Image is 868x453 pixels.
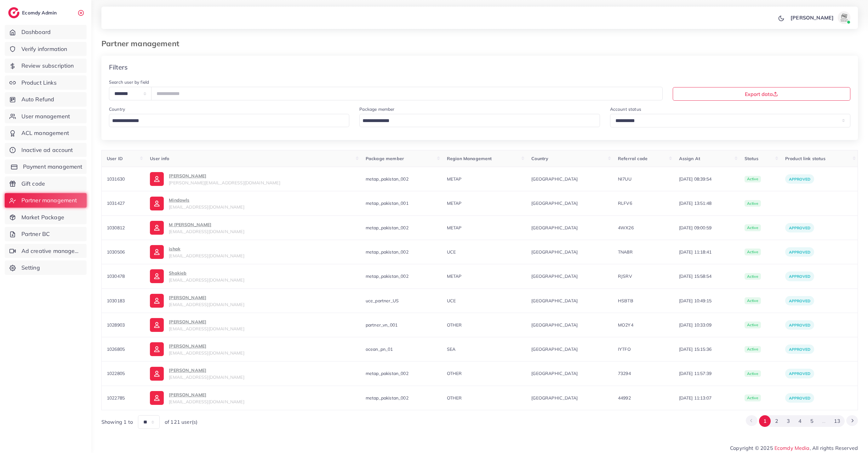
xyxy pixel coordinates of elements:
[150,294,164,308] img: ic-user-info.36bf1079.svg
[5,210,87,225] a: Market Package
[789,250,810,254] span: Approved
[610,106,641,112] label: Account status
[21,95,54,103] span: Auto Refund
[5,227,87,241] a: Partner BC
[447,273,462,279] span: METAP
[107,200,125,206] span: 1031427
[447,298,456,304] span: UCE
[366,371,408,376] span: metap_pakistan_002
[150,342,356,356] a: [PERSON_NAME][EMAIL_ADDRESS][DOMAIN_NAME]
[150,172,356,186] a: [PERSON_NAME][PERSON_NAME][EMAIL_ADDRESS][DOMAIN_NAME]
[366,156,404,161] span: Package member
[618,225,634,231] span: 4WX26
[21,79,57,87] span: Product Links
[746,415,858,427] ul: Pagination
[618,346,631,352] span: IYTFO
[21,146,73,154] span: Inactive ad account
[5,260,87,275] a: Setting
[169,172,280,180] p: [PERSON_NAME]
[107,249,125,255] span: 1030506
[107,273,125,279] span: 1030478
[107,322,125,328] span: 1028903
[21,129,69,137] span: ACL management
[5,59,87,73] a: Review subscription
[789,396,810,400] span: Approved
[169,326,244,332] span: [EMAIL_ADDRESS][DOMAIN_NAME]
[618,249,633,255] span: TNA8R
[150,391,164,405] img: ic-user-info.36bf1079.svg
[447,156,492,161] span: Region Management
[745,394,761,401] span: active
[5,143,87,157] a: Inactive ad account
[679,370,734,377] span: [DATE] 11:57:39
[618,371,631,376] span: 73294
[150,197,164,210] img: ic-user-info.36bf1079.svg
[679,156,700,161] span: Assign At
[791,14,834,21] p: [PERSON_NAME]
[366,395,408,401] span: metap_pakistan_002
[150,318,356,332] a: [PERSON_NAME][EMAIL_ADDRESS][DOMAIN_NAME]
[21,62,74,70] span: Review subscription
[5,75,87,90] a: Product Links
[150,294,356,308] a: [PERSON_NAME][EMAIL_ADDRESS][DOMAIN_NAME]
[169,277,244,283] span: [EMAIL_ADDRESS][DOMAIN_NAME]
[618,322,633,328] span: MO2Y4
[447,346,455,352] span: SEA
[169,391,244,399] p: [PERSON_NAME]
[447,395,462,401] span: OTHER
[745,346,761,353] span: active
[789,299,810,303] span: Approved
[447,249,456,255] span: UCE
[107,395,125,401] span: 1022785
[150,318,164,332] img: ic-user-info.36bf1079.svg
[359,106,394,112] label: Package member
[150,342,164,356] img: ic-user-info.36bf1079.svg
[531,156,548,161] span: Country
[789,226,810,230] span: Approved
[618,298,633,304] span: HSBTB
[110,116,341,126] input: Search for option
[618,273,632,279] span: RJSRV
[169,342,244,350] p: [PERSON_NAME]
[21,180,45,188] span: Gift code
[5,159,87,174] a: Payment management
[785,156,825,161] span: Product link status
[165,418,197,426] span: of 121 user(s)
[101,418,133,426] span: Showing 1 to
[745,92,778,97] span: Export data
[679,273,734,279] span: [DATE] 15:58:54
[531,322,608,328] span: [GEOGRAPHIC_DATA]
[359,114,600,127] div: Search for option
[679,346,734,352] span: [DATE] 15:15:36
[150,221,356,235] a: M [PERSON_NAME][EMAIL_ADDRESS][DOMAIN_NAME]
[5,244,87,258] a: Ad creative management
[21,112,70,120] span: User management
[846,415,858,426] button: Go to next page
[169,399,244,405] span: [EMAIL_ADDRESS][DOMAIN_NAME]
[366,346,393,352] span: ocean_pn_01
[8,7,20,18] img: logo
[107,346,125,352] span: 1026805
[531,346,608,352] span: [GEOGRAPHIC_DATA]
[21,45,67,53] span: Verify information
[107,156,123,161] span: User ID
[447,371,462,376] span: OTHER
[150,391,356,405] a: [PERSON_NAME][EMAIL_ADDRESS][DOMAIN_NAME]
[169,253,244,259] span: [EMAIL_ADDRESS][DOMAIN_NAME]
[169,294,244,301] p: [PERSON_NAME]
[531,298,608,304] span: [GEOGRAPHIC_DATA]
[169,229,244,234] span: [EMAIL_ADDRESS][DOMAIN_NAME]
[794,415,806,427] button: Go to page 4
[169,318,244,326] p: [PERSON_NAME]
[169,302,244,307] span: [EMAIL_ADDRESS][DOMAIN_NAME]
[679,200,734,206] span: [DATE] 13:51:48
[745,249,761,255] span: active
[8,7,58,18] a: logoEcomdy Admin
[447,200,462,206] span: METAP
[366,322,397,328] span: partner_vn_001
[21,213,64,221] span: Market Package
[789,347,810,352] span: Approved
[169,366,244,374] p: [PERSON_NAME]
[531,176,608,182] span: [GEOGRAPHIC_DATA]
[789,177,810,182] span: Approved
